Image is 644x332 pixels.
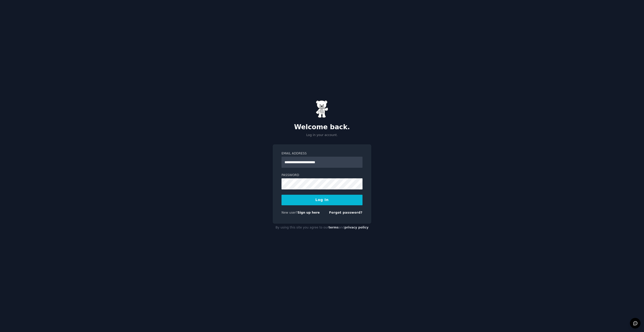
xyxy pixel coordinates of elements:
a: Forgot password? [329,211,363,214]
a: privacy policy [344,226,369,229]
div: By using this site you agree to our and [273,224,371,232]
a: Sign up here [298,211,320,214]
h2: Welcome back. [273,123,371,131]
span: New user? [281,211,298,214]
button: Log In [281,195,363,205]
label: Email Address [281,151,363,156]
a: terms [329,226,339,229]
label: Password [281,173,363,178]
p: Log in your account. [273,133,371,138]
img: Gummy Bear [316,100,328,118]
